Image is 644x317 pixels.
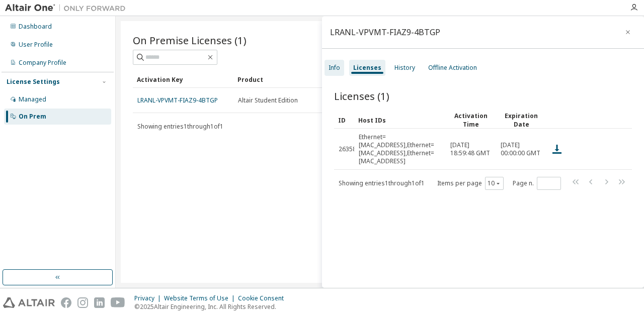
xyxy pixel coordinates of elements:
img: Altair One [5,3,131,13]
span: 26358 [339,145,356,153]
div: Product [237,71,330,87]
div: Company Profile [19,59,66,67]
div: On Prem [19,113,46,121]
span: [DATE] 00:00:00 GMT [501,141,542,157]
div: Cookie Consent [238,294,290,302]
span: Showing entries 1 through 1 of 1 [137,122,223,131]
div: Activation Key [137,71,229,87]
span: [DATE] 18:59:48 GMT [450,141,492,157]
span: Showing entries 1 through 1 of 1 [339,179,425,187]
div: Ethernet=48BA4E469D1B,Ethernet=1C4D7082F23F,Ethernet=1C4D7082F243 [359,133,441,165]
div: Activation Time [450,112,492,129]
img: youtube.svg [111,297,125,308]
div: User Profile [19,41,53,49]
div: LRANL-VPVMT-FIAZ9-4BTGP [330,28,440,36]
div: Offline Activation [428,64,477,72]
span: Page n. [513,177,561,190]
button: 10 [488,179,501,187]
span: Licenses (1) [334,89,389,103]
div: ID [338,112,350,128]
div: Licenses [353,64,381,72]
div: Host IDs [358,112,442,128]
img: instagram.svg [77,297,88,308]
span: Altair Student Edition [238,96,298,104]
p: © 2025 Altair Engineering, Inc. All Rights Reserved. [134,302,290,311]
span: Items per page [437,177,504,190]
div: Dashboard [19,23,52,31]
a: LRANL-VPVMT-FIAZ9-4BTGP [137,96,218,104]
div: History [394,64,415,72]
div: Privacy [134,294,164,302]
div: Website Terms of Use [164,294,238,302]
img: facebook.svg [61,297,71,308]
div: Expiration Date [500,112,542,129]
div: Managed [19,95,46,103]
img: linkedin.svg [94,297,105,308]
div: Info [329,64,340,72]
img: altair_logo.svg [3,297,55,308]
div: License Settings [7,78,60,86]
span: On Premise Licenses (1) [133,33,247,47]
